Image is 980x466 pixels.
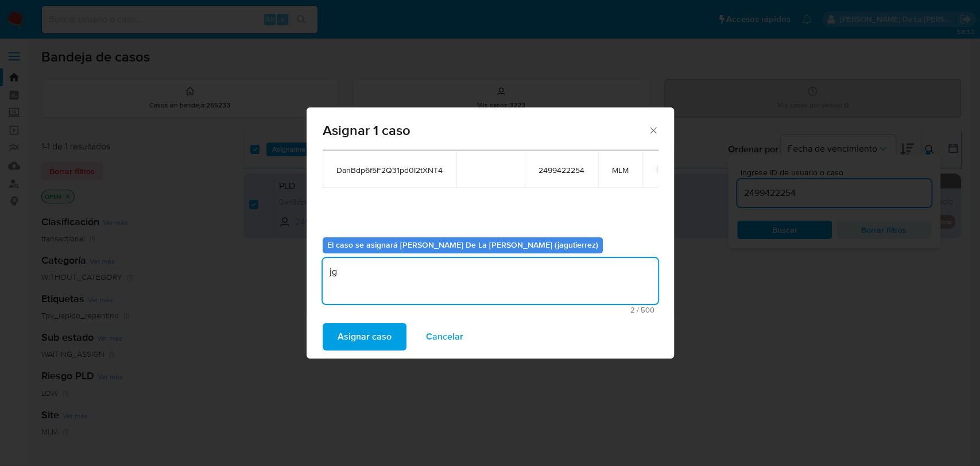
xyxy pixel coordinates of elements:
span: Máximo 500 caracteres [326,306,654,314]
span: Asignar 1 caso [323,124,648,137]
button: icon-button [656,163,670,176]
div: assign-modal [307,107,674,359]
button: Cancelar [411,323,478,351]
span: 2499422254 [539,165,584,175]
span: Cancelar [426,324,463,349]
textarea: jg [323,258,658,304]
button: Asignar caso [323,323,406,351]
span: Asignar caso [338,324,392,349]
b: El caso se asignará [PERSON_NAME] De La [PERSON_NAME] (jagutierrez) [327,239,598,251]
span: MLM [612,165,629,175]
button: Cerrar ventana [648,125,658,135]
span: DanBdp6f5F2Q31pd0I2tXNT4 [336,165,443,175]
